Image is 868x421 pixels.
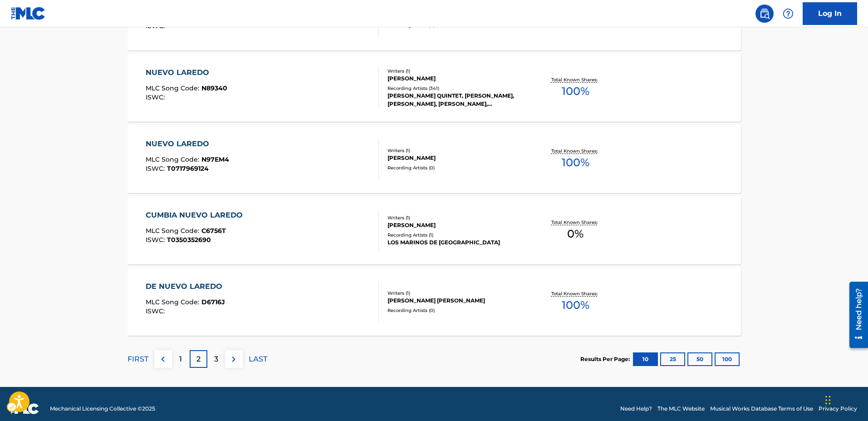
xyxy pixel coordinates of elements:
div: NUEVO LAREDO [146,139,229,149]
span: ISWC : [146,164,167,173]
a: CUMBIA NUEVO LAREDOMLC Song Code:C6756TISWC:T0350352690Writers (1)[PERSON_NAME]Recording Artists ... [128,196,741,264]
span: MLC Song Code : [146,84,201,92]
p: 3 [214,354,218,365]
span: T0717969124 [167,164,209,173]
p: Total Known Shares: [551,148,600,154]
div: [PERSON_NAME] QUINTET, [PERSON_NAME], [PERSON_NAME], [PERSON_NAME], [PERSON_NAME], [PERSON_NAME],... [387,92,525,108]
div: Recording Artists ( 341 ) [387,85,525,92]
p: Total Known Shares: [551,219,600,226]
span: D6716J [201,298,225,306]
div: LOS MARINOS DE [GEOGRAPHIC_DATA] [387,238,525,247]
div: Writers ( 1 ) [387,214,525,221]
p: FIRST [128,354,148,365]
p: LAST [249,354,267,365]
div: Recording Artists ( 0 ) [387,164,525,171]
p: Results Per Page: [580,355,632,363]
a: The MLC Website [657,405,705,413]
span: MLC Song Code : [146,227,201,235]
div: Chat Widget [823,377,868,421]
button: 50 [687,352,712,366]
a: Musical Works Database Terms of Use [710,405,813,413]
span: 0 % [567,226,584,242]
div: Writers ( 1 ) [387,147,525,154]
a: Log In [803,2,857,25]
iframe: Iframe | Resource Center [843,278,868,351]
a: Privacy Policy [819,405,857,413]
a: DE NUEVO LAREDOMLC Song Code:D6716JISWC:Writers (1)[PERSON_NAME] [PERSON_NAME]Recording Artists (... [128,267,741,336]
img: left [157,354,168,365]
span: Mechanical Licensing Collective © 2025 [50,405,155,413]
img: right [228,354,239,365]
div: Drag [825,386,831,414]
p: Total Known Shares: [551,290,600,297]
div: Writers ( 1 ) [387,68,525,74]
span: ISWC : [146,236,167,244]
div: Recording Artists ( 1 ) [387,232,525,238]
div: [PERSON_NAME] [387,221,525,229]
span: ISWC : [146,93,167,101]
div: Writers ( 1 ) [387,290,525,297]
p: 1 [179,354,182,365]
a: NUEVO LAREDOMLC Song Code:N97EM4ISWC:T0717969124Writers (1)[PERSON_NAME]Recording Artists (0)Tota... [128,125,741,193]
iframe: Hubspot Iframe [823,377,868,421]
span: N97EM4 [201,155,229,163]
p: 2 [196,354,201,365]
a: NUEVO LAREDOMLC Song Code:N89340ISWC:Writers (1)[PERSON_NAME]Recording Artists (341)[PERSON_NAME]... [128,54,741,122]
div: [PERSON_NAME] [387,154,525,162]
span: ISWC : [146,307,167,315]
span: 100 % [562,297,589,313]
button: 100 [715,352,740,366]
span: 100 % [562,83,589,99]
button: 10 [633,352,658,366]
div: NUEVO LAREDO [146,67,227,78]
div: Recording Artists ( 0 ) [387,307,525,314]
span: MLC Song Code : [146,298,201,306]
div: DE NUEVO LAREDO [146,281,227,292]
div: CUMBIA NUEVO LAREDO [146,210,247,221]
img: help [783,8,794,19]
button: 25 [660,352,685,366]
span: 100 % [562,154,589,171]
img: MLC Logo [11,7,46,20]
p: Total Known Shares: [551,76,600,83]
span: T0350352690 [167,236,211,244]
div: [PERSON_NAME] [387,74,525,83]
img: search [759,8,770,19]
span: MLC Song Code : [146,155,201,163]
span: C6756T [201,227,226,235]
a: Need Help? [620,405,652,413]
span: N89340 [201,84,227,92]
div: [PERSON_NAME] [PERSON_NAME] [387,297,525,305]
